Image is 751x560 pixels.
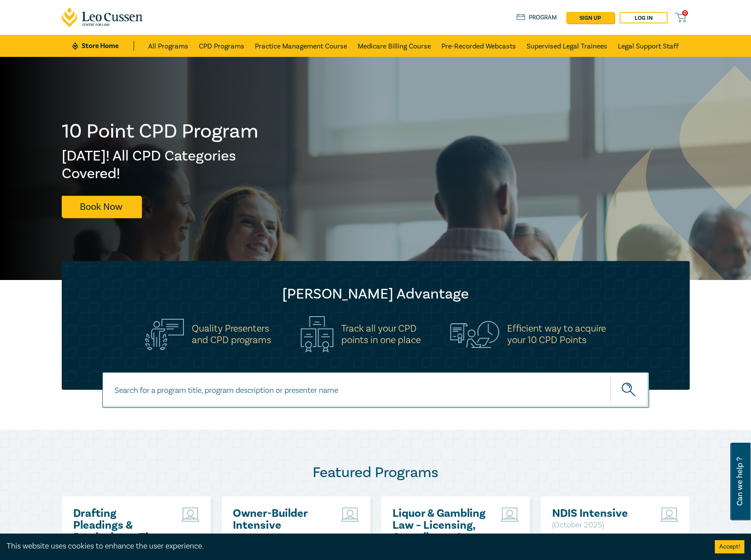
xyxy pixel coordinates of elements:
[301,316,333,352] img: Track all your CPD<br>points in one place
[341,323,421,346] h5: Track all your CPD points in one place
[62,464,690,482] h2: Featured Programs
[233,531,328,543] p: ( October 2025 )
[199,35,244,57] a: CPD Programs
[736,448,744,515] span: Can we help ?
[62,147,259,183] h2: [DATE]! All CPD Categories Covered!
[341,508,359,522] img: Live Stream
[618,35,679,57] a: Legal Support Staff
[682,10,688,16] span: 0
[62,120,259,143] h1: 10 Point CPD Program
[552,508,647,519] a: NDIS Intensive
[661,508,678,522] img: Live Stream
[501,508,519,522] img: Live Stream
[145,319,184,350] img: Quality Presenters<br>and CPD programs
[358,35,431,57] a: Medicare Billing Course
[72,41,134,51] a: Store Home
[527,35,607,57] a: Supervised Legal Trainees
[441,35,516,57] a: Pre-Recorded Webcasts
[715,540,744,553] button: Accept cookies
[450,321,499,347] img: Efficient way to acquire<br>your 10 CPD Points
[620,12,668,23] a: Log in
[552,519,647,531] p: ( October 2025 )
[255,35,347,57] a: Practice Management Course
[192,323,271,346] h5: Quality Presenters and CPD programs
[62,196,141,217] a: Book Now
[182,508,199,522] img: Live Stream
[516,13,557,22] a: Program
[73,508,168,543] a: Drafting Pleadings & Particulars – Tips & Traps
[7,541,702,552] div: This website uses cookies to enhance the user experience.
[148,35,188,57] a: All Programs
[79,285,672,303] h2: [PERSON_NAME] Advantage
[392,508,487,543] a: Liquor & Gambling Law – Licensing, Compliance & Regulations
[102,372,649,408] input: Search for a program title, program description or presenter name
[566,12,614,23] a: sign up
[507,323,606,346] h5: Efficient way to acquire your 10 CPD Points
[233,508,328,531] a: Owner-Builder Intensive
